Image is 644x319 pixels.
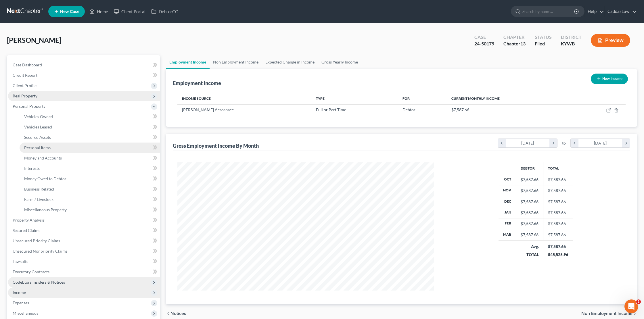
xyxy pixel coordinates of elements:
[8,246,160,256] a: Unsecured Nonpriority Claims
[548,244,568,249] div: $7,587.66
[111,6,148,17] a: Client Portal
[13,249,68,253] span: Unsecured Nonpriority Claims
[581,311,632,316] span: Non Employment Income
[498,139,506,147] i: chevron_left
[499,229,516,240] th: Mar
[24,124,52,129] span: Vehicles Leased
[173,80,221,87] div: Employment Income
[521,232,538,238] div: $7,587.66
[549,139,557,147] i: chevron_right
[13,73,37,78] span: Credit Report
[561,41,582,47] div: KYWB
[13,311,38,316] span: Miscellaneous
[182,96,211,101] span: Income Source
[581,311,637,316] button: Non Employment Income chevron_right
[543,207,573,218] td: $7,587.66
[543,218,573,229] td: $7,587.66
[499,196,516,207] th: Dec
[543,185,573,196] td: $7,587.66
[13,218,45,222] span: Property Analysis
[499,218,516,229] th: Feb
[543,174,573,185] td: $7,587.66
[543,229,573,240] td: $7,587.66
[548,252,568,257] div: $45,525.96
[622,139,630,147] i: chevron_right
[474,41,494,47] div: 24-50179
[402,107,415,112] span: Debtor
[24,114,53,119] span: Vehicles Owned
[521,252,539,257] div: TOTAL
[402,96,410,101] span: For
[13,83,37,88] span: Client Profile
[7,36,61,44] span: [PERSON_NAME]
[503,41,526,47] div: Chapter
[543,196,573,207] td: $7,587.66
[24,166,40,171] span: Interests
[521,199,538,205] div: $7,587.66
[166,311,186,316] button: chevron_left Notices
[182,107,234,112] span: [PERSON_NAME] Aerospace
[166,311,170,316] i: chevron_left
[13,228,40,233] span: Secured Claims
[20,174,160,184] a: Money Owed to Debtor
[13,290,26,295] span: Income
[210,55,262,69] a: Non Employment Income
[521,221,538,226] div: $7,587.66
[24,145,51,150] span: Personal Items
[13,269,49,274] span: Executory Contracts
[24,135,51,140] span: Secured Assets
[8,60,160,70] a: Case Dashboard
[170,311,186,316] span: Notices
[521,188,538,193] div: $7,587.66
[535,41,552,47] div: Filed
[8,256,160,267] a: Lawsuits
[516,162,543,174] th: Debtor
[24,197,53,202] span: Farm / Livestock
[13,280,65,285] span: Codebtors Insiders & Notices
[451,96,500,101] span: Current Monthly Income
[8,215,160,225] a: Property Analysis
[20,153,160,163] a: Money and Accounts
[636,299,641,304] span: 2
[13,259,28,264] span: Lawsuits
[522,6,575,17] input: Search by name...
[20,112,160,122] a: Vehicles Owned
[20,184,160,194] a: Business Related
[87,6,111,17] a: Home
[20,163,160,174] a: Interests
[13,104,45,109] span: Personal Property
[20,122,160,132] a: Vehicles Leased
[318,55,361,69] a: Gross Yearly Income
[13,93,37,98] span: Real Property
[24,176,66,181] span: Money Owed to Debtor
[561,34,582,41] div: District
[148,6,181,17] a: DebtorCC
[562,140,566,146] span: to
[20,132,160,143] a: Secured Assets
[60,9,79,14] span: New Case
[451,107,469,112] span: $7,587.66
[521,244,539,249] div: Avg.
[8,236,160,246] a: Unsecured Priority Claims
[591,34,630,47] button: Preview
[521,210,538,216] div: $7,587.66
[8,267,160,277] a: Executory Contracts
[585,6,604,17] a: Help
[499,207,516,218] th: Jan
[578,139,622,147] div: [DATE]
[24,155,62,160] span: Money and Accounts
[13,238,60,243] span: Unsecured Priority Claims
[262,55,318,69] a: Expected Change in Income
[20,194,160,205] a: Farm / Livestock
[499,174,516,185] th: Oct
[8,70,160,80] a: Credit Report
[13,300,29,305] span: Expenses
[591,74,628,84] button: New Income
[13,62,42,67] span: Case Dashboard
[474,34,494,41] div: Case
[543,162,573,174] th: Total
[24,207,67,212] span: Miscellaneous Property
[316,96,325,101] span: Type
[605,6,637,17] a: CaddasLaw
[173,142,259,149] div: Gross Employment Income By Month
